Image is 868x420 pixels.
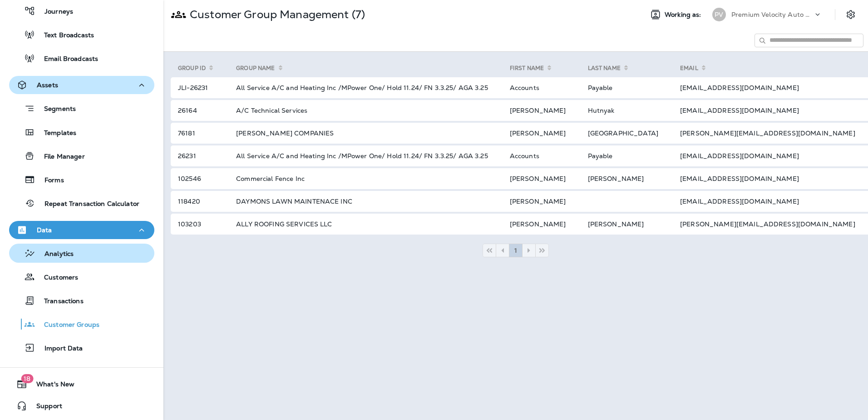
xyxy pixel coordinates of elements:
td: Hutnyak [577,100,669,121]
td: 26164 [171,100,225,121]
td: [PERSON_NAME] [577,214,669,235]
button: Support [9,397,154,415]
td: 26231 [171,145,225,166]
p: Analytics [35,250,74,259]
td: DAYMONS LAWN MAINTENACE INC [225,191,499,212]
td: ALLY ROOFING SERVICES LLC [225,214,499,235]
button: Email Broadcasts [9,49,154,68]
p: Segments [35,105,76,114]
td: [PERSON_NAME] [499,168,577,189]
td: [EMAIL_ADDRESS][DOMAIN_NAME] [669,77,866,98]
button: Transactions [9,291,154,310]
td: [PERSON_NAME] [499,191,577,212]
p: Forms [35,176,64,185]
th: Email [669,61,866,75]
p: Journeys [35,8,73,16]
span: 1 [514,247,518,254]
span: What's New [27,380,74,391]
button: 18What's New [9,375,154,393]
td: [PERSON_NAME][EMAIL_ADDRESS][DOMAIN_NAME] [669,123,866,144]
td: [PERSON_NAME] [499,214,577,235]
p: Templates [35,129,76,138]
p: Text Broadcasts [35,31,94,40]
button: Import Data [9,338,154,357]
button: Data [9,221,154,239]
button: Customers [9,267,154,286]
td: JLI-26231 [171,77,225,98]
td: Payable [577,77,669,98]
button: Forms [9,170,154,189]
td: [GEOGRAPHIC_DATA] [577,123,669,144]
p: Import Data [35,345,83,353]
p: Customer Group Management (7) [186,8,365,21]
td: 103203 [171,214,225,235]
td: 76181 [171,123,225,144]
th: Group Name [225,61,499,75]
p: Email Broadcasts [35,55,98,64]
button: Repeat Transaction Calculator [9,194,154,213]
button: Settings [843,6,859,23]
td: [EMAIL_ADDRESS][DOMAIN_NAME] [669,145,866,166]
td: [EMAIL_ADDRESS][DOMAIN_NAME] [669,191,866,212]
td: Accounts [499,145,577,166]
p: Premium Velocity Auto dba Jiffy Lube [731,11,813,18]
td: [PERSON_NAME] [499,100,577,121]
span: Support [27,402,62,413]
p: Data [37,226,52,234]
button: Assets [9,76,154,94]
button: Text Broadcasts [9,25,154,44]
p: File Manager [35,153,85,161]
th: Group ID [171,61,225,75]
td: [PERSON_NAME] [499,123,577,144]
div: PV [712,8,726,21]
td: [PERSON_NAME] [577,168,669,189]
p: Transactions [35,297,84,306]
p: Customer Groups [35,321,99,330]
td: Accounts [499,77,577,98]
p: Customers [35,274,78,282]
button: File Manager [9,146,154,165]
td: Payable [577,145,669,166]
td: Commercial Fence Inc [225,168,499,189]
th: First Name [499,61,577,75]
p: Assets [37,81,58,89]
th: Last Name [577,61,669,75]
span: 18 [21,374,33,383]
td: [EMAIL_ADDRESS][DOMAIN_NAME] [669,100,866,121]
button: Templates [9,123,154,142]
td: 102546 [171,168,225,189]
button: Segments [9,99,154,118]
td: A/C Technical Services [225,100,499,121]
button: 1 [509,244,523,257]
button: Analytics [9,244,154,263]
td: All Service A/C and Heating Inc /MPower One/ Hold 11.24/ FN 3.3.25/ AGA 3.25 [225,77,499,98]
p: Repeat Transaction Calculator [35,200,139,209]
button: Journeys [9,1,154,20]
td: 118420 [171,191,225,212]
td: [EMAIL_ADDRESS][DOMAIN_NAME] [669,168,866,189]
td: [PERSON_NAME][EMAIL_ADDRESS][DOMAIN_NAME] [669,214,866,235]
td: [PERSON_NAME] COMPANIES [225,123,499,144]
button: Customer Groups [9,315,154,334]
td: All Service A/C and Heating Inc /MPower One/ Hold 11.24/ FN 3.3.25/ AGA 3.25 [225,145,499,166]
span: Working as: [665,11,703,19]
